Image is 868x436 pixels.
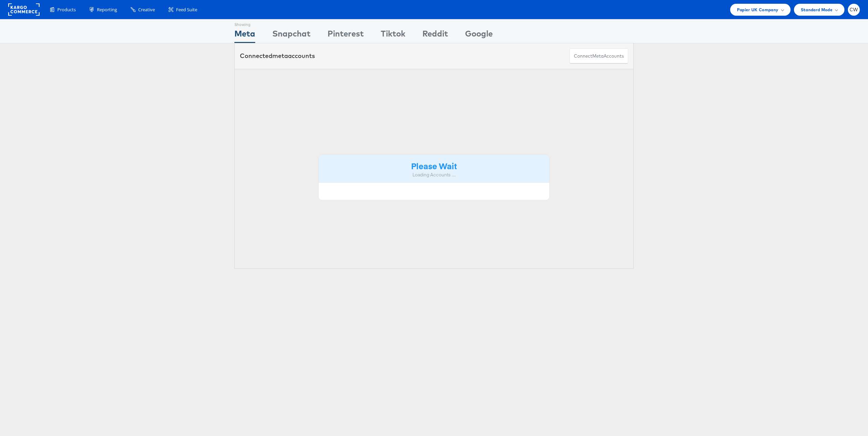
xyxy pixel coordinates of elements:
[234,28,255,43] div: Meta
[381,28,405,43] div: Tiktok
[324,172,544,178] div: Loading Accounts ....
[234,19,255,28] div: Showing
[569,48,628,64] button: ConnectmetaAccounts
[176,6,197,13] span: Feed Suite
[57,6,76,13] span: Products
[272,28,310,43] div: Snapchat
[592,53,604,59] span: meta
[465,28,493,43] div: Google
[97,6,117,13] span: Reporting
[801,6,833,13] span: Standard Mode
[422,28,448,43] div: Reddit
[328,28,364,43] div: Pinterest
[240,52,315,60] div: Connected accounts
[850,8,858,12] span: CW
[272,52,288,60] span: meta
[411,160,457,171] strong: Please Wait
[737,6,779,13] span: Papier UK Company
[138,6,155,13] span: Creative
